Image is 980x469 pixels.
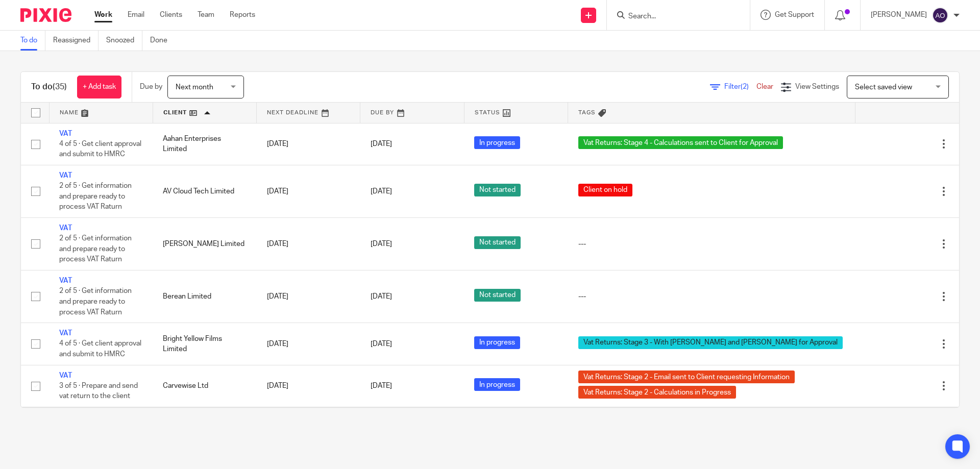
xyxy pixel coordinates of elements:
a: + Add task [77,76,121,98]
td: [DATE] [257,270,360,323]
span: Tags [578,110,596,115]
a: Reassigned [53,31,99,51]
td: [DATE] [257,365,360,407]
td: Berean Limited [153,270,256,323]
a: Done [150,31,175,51]
span: 3 of 5 · Prepare and send vat return to the client [59,382,138,400]
td: Aahan Enterprises Limited [153,123,256,165]
td: Bright Yellow Films Limited [153,323,256,365]
span: (2) [741,83,749,90]
span: Select saved view [855,84,912,91]
span: Vat Returns: Stage 2 - Calculations in Progress [578,386,736,399]
a: Work [94,10,112,20]
span: Next month [176,84,213,91]
span: View Settings [795,83,839,90]
td: [DATE] [257,218,360,270]
td: [DATE] [257,123,360,165]
a: VAT [59,130,72,137]
div: --- [578,239,845,249]
a: VAT [59,225,72,232]
td: Carvewise Ltd [153,365,256,407]
a: Team [198,10,214,20]
a: Clear [756,83,773,90]
a: Reports [230,10,255,20]
a: Clients [160,10,182,20]
p: [PERSON_NAME] [871,10,927,20]
span: (35) [53,83,67,91]
a: VAT [59,330,72,337]
span: [DATE] [371,240,392,248]
img: Pixie [20,8,71,22]
td: [DATE] [257,165,360,217]
span: Client on hold [578,184,632,196]
img: svg%3E [932,7,948,23]
span: 2 of 5 · Get information and prepare ready to process VAT Raturn [59,288,132,316]
a: Email [128,10,144,20]
td: [PERSON_NAME] Limited [153,218,256,270]
td: [DATE] [257,323,360,365]
span: Get Support [775,11,814,18]
a: VAT [59,372,72,379]
td: [DATE] [257,407,360,460]
td: Chief Assessments Limited [153,407,256,460]
div: --- [578,291,845,302]
span: Vat Returns: Stage 4 - Calculations sent to Client for Approval [578,136,783,149]
span: Not started [474,236,521,249]
h1: To do [31,82,67,92]
a: Snoozed [106,31,142,51]
span: [DATE] [371,293,392,300]
span: Vat Returns: Stage 2 - Email sent to Client requesting Information [578,371,795,383]
span: [DATE] [371,140,392,147]
span: 4 of 5 · Get client approval and submit to HMRC [59,340,141,358]
span: 4 of 5 · Get client approval and submit to HMRC [59,140,141,158]
span: Not started [474,289,521,302]
input: Search [627,12,719,21]
span: In progress [474,378,520,391]
span: [DATE] [371,382,392,389]
span: In progress [474,136,520,149]
a: VAT [59,277,72,284]
span: Vat Returns: Stage 3 - With [PERSON_NAME] and [PERSON_NAME] for Approval [578,336,843,349]
a: To do [20,31,45,51]
p: Due by [140,82,162,92]
span: 2 of 5 · Get information and prepare ready to process VAT Raturn [59,183,132,211]
span: In progress [474,336,520,349]
span: [DATE] [371,188,392,195]
a: VAT [59,172,72,179]
span: Filter [724,83,756,90]
span: 2 of 5 · Get information and prepare ready to process VAT Raturn [59,235,132,263]
span: [DATE] [371,340,392,348]
span: Not started [474,184,521,196]
td: AV Cloud Tech Limited [153,165,256,217]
